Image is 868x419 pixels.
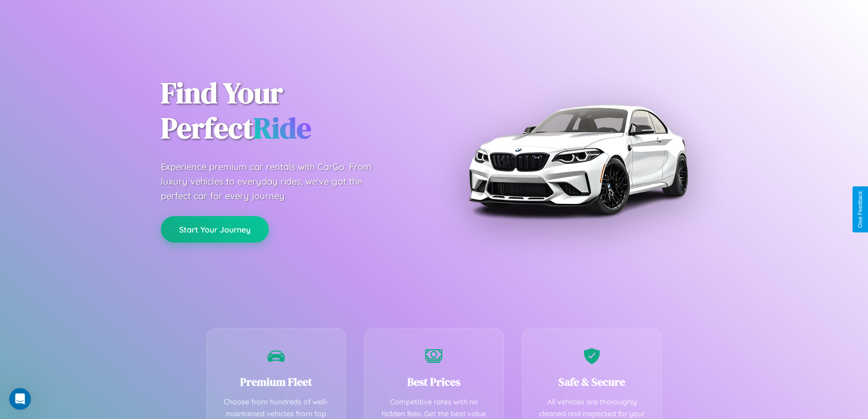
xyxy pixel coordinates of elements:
h3: Safe & Secure [536,374,648,389]
div: Give Feedback [857,191,863,228]
h3: Best Prices [378,374,490,389]
button: Start Your Journey [161,216,269,243]
iframe: Intercom live chat [9,388,31,410]
h3: Premium Fleet [221,374,332,389]
h1: Find Your Perfect [161,76,421,146]
p: Experience premium car rentals with CarGo. From luxury vehicles to everyday rides, we've got the ... [161,160,389,203]
img: Premium BMW car rental vehicle [464,46,692,274]
span: Ride [253,108,311,148]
